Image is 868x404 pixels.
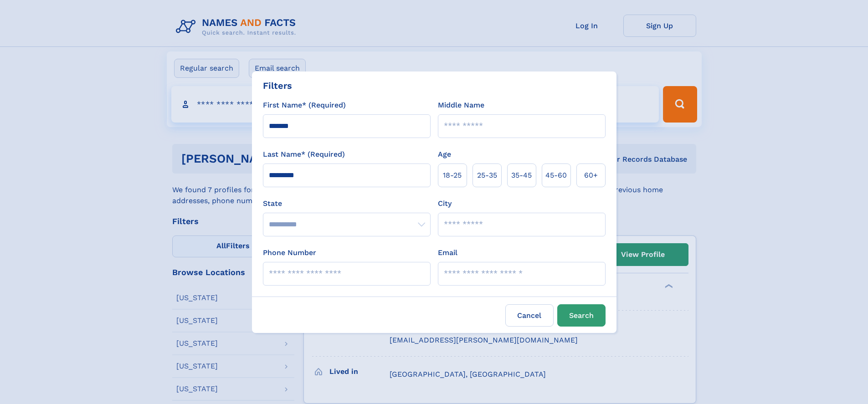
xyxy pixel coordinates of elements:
[263,79,292,92] div: Filters
[545,170,567,181] span: 45‑60
[438,247,457,258] label: Email
[584,170,598,181] span: 60+
[511,170,532,181] span: 35‑45
[505,304,554,327] label: Cancel
[263,149,345,160] label: Last Name* (Required)
[438,198,452,209] label: City
[477,170,497,181] span: 25‑35
[263,247,316,258] label: Phone Number
[438,100,484,111] label: Middle Name
[263,198,431,209] label: State
[443,170,462,181] span: 18‑25
[263,100,346,111] label: First Name* (Required)
[557,304,606,327] button: Search
[438,149,451,160] label: Age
